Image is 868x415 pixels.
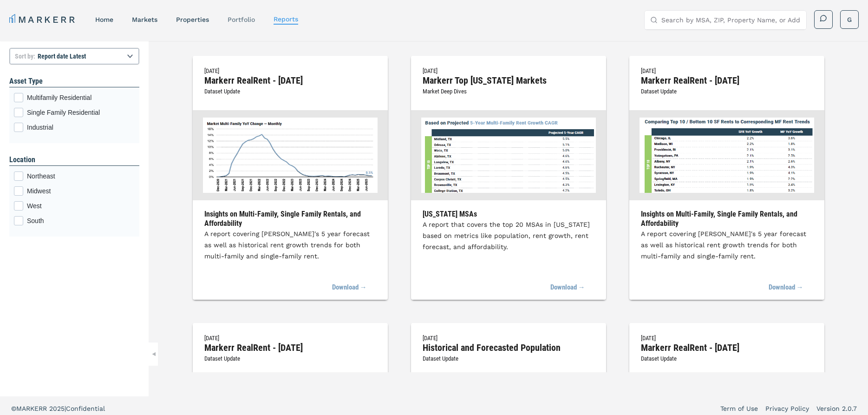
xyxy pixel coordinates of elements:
[49,405,66,412] span: 2025 |
[9,76,139,87] h1: Asset Type
[95,16,113,23] a: home
[14,108,135,117] div: Single Family Residential checkbox input
[661,11,801,29] input: Search by MSA, ZIP, Property Name, or Address
[641,76,813,85] h2: Markerr RealRent - [DATE]
[641,343,813,352] h2: Markerr RealRent - [DATE]
[27,186,135,196] span: Midwest
[9,154,139,165] h1: Location
[9,48,139,65] select: Sort by:
[423,335,437,342] span: [DATE]
[641,210,813,228] h3: Insights on Multi-Family, Single Family Rentals, and Affordability
[847,15,852,24] span: G
[840,10,859,29] button: G
[204,67,219,74] span: [DATE]
[641,335,656,342] span: [DATE]
[720,404,758,413] a: Term of Use
[9,13,77,26] a: MARKERR
[203,118,378,193] img: Markerr RealRent - August 2025
[640,118,814,193] img: Markerr RealRent - July 2025
[204,343,376,352] h2: Markerr RealRent - [DATE]
[423,76,594,85] h2: Markerr Top [US_STATE] Markets
[204,210,376,228] h3: Insights on Multi-Family, Single Family Rentals, and Affordability
[421,118,596,193] img: Markerr Top Texas Markets
[641,230,806,260] span: A report covering [PERSON_NAME]'s 5 year forecast as well as historical rent growth trends for bo...
[816,404,857,413] a: Version 2.0.7
[27,108,135,117] span: Single Family Residential
[204,76,376,85] h2: Markerr RealRent - [DATE]
[27,123,135,132] span: Industrial
[204,230,370,260] span: A report covering [PERSON_NAME]'s 5 year forecast as well as historical rent growth trends for bo...
[423,343,594,352] h2: Historical and Forecasted Population
[27,216,135,225] span: South
[423,67,437,74] span: [DATE]
[641,88,677,95] span: Dataset Update
[228,16,255,23] a: Portfolio
[204,335,219,342] span: [DATE]
[765,404,809,413] a: Privacy Policy
[14,186,135,196] div: Midwest checkbox input
[14,171,135,181] div: Northeast checkbox input
[11,405,16,412] span: ©
[641,67,656,74] span: [DATE]
[27,171,135,181] span: Northeast
[550,277,585,298] a: Download →
[14,216,135,225] div: South checkbox input
[66,405,105,412] span: Confidential
[27,201,135,211] span: West
[332,277,367,298] a: Download →
[14,201,135,211] div: West checkbox input
[423,88,467,95] span: Market Deep Dives
[27,93,135,102] span: Multifamily Residential
[769,277,803,298] a: Download →
[14,123,135,132] div: Industrial checkbox input
[423,221,590,250] span: A report that covers the top 20 MSAs in [US_STATE] based on metrics like population, rent growth,...
[423,210,594,219] h3: [US_STATE] MSAs
[204,355,240,362] span: Dataset Update
[132,16,157,23] a: markets
[423,355,458,362] span: Dataset Update
[14,93,135,102] div: Multifamily Residential checkbox input
[641,355,677,362] span: Dataset Update
[204,88,240,95] span: Dataset Update
[16,405,49,412] span: MARKERR
[176,16,209,23] a: properties
[274,15,298,23] a: reports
